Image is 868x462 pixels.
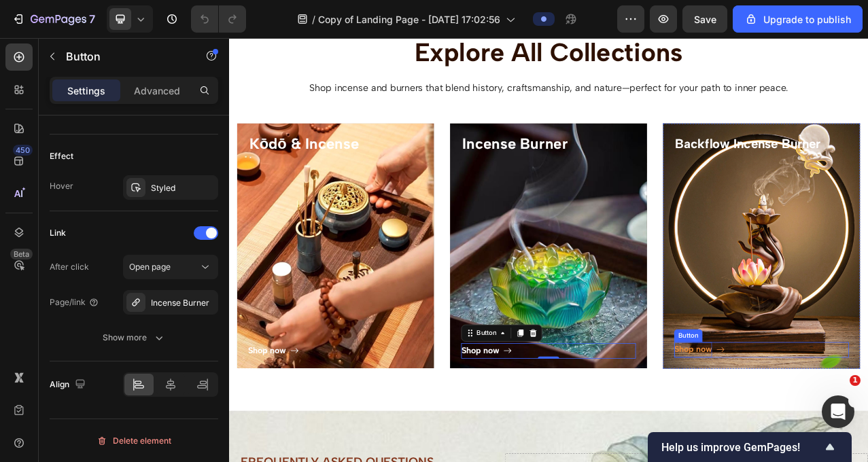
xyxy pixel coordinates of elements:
[661,439,838,455] button: Show survey - Help us improve GemPages!
[296,389,345,409] div: Shop now
[318,12,500,26] span: Copy of Landing Page - [DATE] 17:02:56
[5,5,101,33] button: 7
[103,331,166,344] div: Show more
[296,121,519,148] h3: Incense Burner
[50,227,66,239] div: Link
[571,374,602,386] div: Button
[682,5,727,33] button: Save
[66,48,181,65] p: Button
[50,430,218,452] button: Delete element
[661,441,822,454] span: Help us improve GemPages!
[50,150,73,162] div: Effect
[89,11,95,27] p: 7
[822,395,854,428] iframe: Intercom live chat
[733,5,863,33] button: Upgrade to publish
[191,5,246,33] div: Undo/Redo
[694,14,716,25] span: Save
[568,388,617,408] div: Shop now
[50,325,218,350] button: Show more
[744,12,851,26] div: Upgrade to publish
[129,262,171,272] span: Open page
[13,145,33,156] div: 450
[24,389,89,409] a: Shop now
[229,38,868,462] iframe: Design area
[24,121,247,148] h3: Kōdō & Incense
[134,84,180,98] p: Advanced
[568,123,791,147] h3: Backflow Incense Burner
[568,388,633,408] a: Shop now
[313,370,344,383] div: Button
[97,433,171,449] div: Delete element
[296,389,361,409] a: Shop now
[50,296,99,308] div: Page/link
[151,182,215,194] div: Styled
[151,297,215,309] div: Incense Burner
[50,180,73,192] div: Hover
[50,261,89,273] div: After click
[67,84,105,98] p: Settings
[123,255,218,279] button: Open page
[24,389,73,409] div: Shop now
[50,376,88,394] div: Align
[850,375,861,386] span: 1
[312,12,315,26] span: /
[10,249,33,260] div: Beta
[12,52,804,74] p: Shop incense and burners that blend history, craftsmanship, and nature—perfect for your path to i...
